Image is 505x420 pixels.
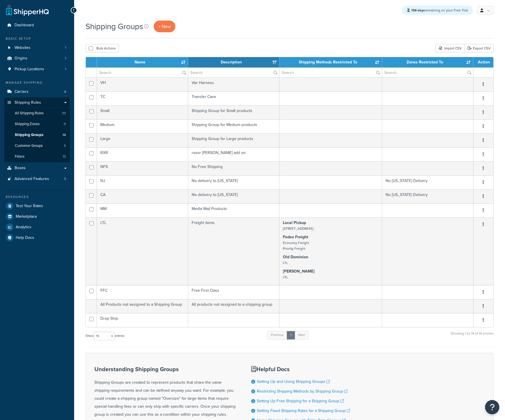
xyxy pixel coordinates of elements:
td: Small [97,105,188,119]
span: Test Your Rates [16,204,43,209]
span: 13 [63,154,66,159]
a: Test Your Rates [4,201,70,211]
a: Boxes [4,163,70,173]
td: All Products not assigned to a Shipping Group [97,299,188,313]
th: Description: activate to sort column ascending [188,57,279,67]
strong: Local Pickup [283,220,306,226]
div: Showing 1 to 14 of 14 entries [451,330,494,343]
span: 1 [65,67,66,72]
div: Import CSV [435,44,465,53]
td: TC [97,91,188,105]
a: Shipping Rules [4,97,70,108]
span: Boxes [15,166,26,171]
span: Shipping Zones [15,122,40,127]
strong: Fedex Freight [283,234,308,240]
span: Pickup Locations [15,67,44,72]
td: MM [97,203,188,217]
h3: Understanding Shipping Groups [94,366,237,372]
input: Search [279,68,382,77]
div: remaining on your Free Trial [402,6,473,15]
small: LTL [283,275,288,280]
a: Shipping Zones 11 [4,119,70,129]
div: Resources [4,195,70,199]
span: + New [158,23,171,30]
select: Showentries [94,332,115,340]
li: Shipping Zones [4,119,70,129]
div: Basic Setup [4,36,70,41]
a: Setting Fixed Shipping Rates for a Shipping Group [257,408,350,414]
small: [STREET_ADDRESS] [283,226,313,231]
th: Name: activate to sort column ascending [97,57,188,67]
a: Dashboard [4,20,70,31]
td: NJ [97,175,188,189]
span: Shipping Rules [15,100,41,105]
a: Export CSV [465,44,494,53]
strong: [PERSON_NAME] [283,268,315,274]
a: Pickup Locations 1 [4,64,70,75]
span: Filters [15,154,25,159]
a: All Shipping Rules 33 [4,108,70,119]
td: No delivery to [US_STATE] [188,175,279,189]
h3: Helpful Docs [251,366,350,372]
td: LTL [97,217,188,285]
a: Previous [267,331,287,339]
td: Shipping Group for Medium products [188,119,279,133]
a: ShipperHQ Home [6,4,49,16]
td: Shipping Group for Large products [188,133,279,147]
li: Websites [4,43,70,53]
td: Drop Ship [97,313,188,327]
th: Shipping Methods Restricted To: activate to sort column ascending [279,57,382,67]
td: Freight items [188,217,279,285]
li: Filters [4,151,70,162]
a: + New [154,21,175,32]
li: Advanced Features [4,174,70,184]
td: NFS [97,161,188,175]
td: Transfer Case [188,91,279,105]
a: Setting Up and Using Shipping Groups [257,379,330,385]
a: Customer Groups 5 [4,141,70,151]
span: Advanced Features [15,177,49,181]
td: No [US_STATE] Delivery [382,175,473,189]
a: Origins 1 [4,53,70,64]
strong: 158 days [411,8,425,13]
span: 33 [62,111,66,116]
h1: Shipping Groups [86,21,143,32]
li: Origins [4,53,70,64]
li: All Shipping Rules [4,108,70,119]
td: No Free Shipping [188,161,279,175]
span: Help Docs [16,235,34,240]
button: Open Resource Center [485,400,499,414]
td: Media Mail Products [188,203,279,217]
strong: Old Dominion [283,254,308,260]
a: Marketplace [4,211,70,222]
td: Shipping Group for Small products [188,105,279,119]
span: 1 [65,45,66,50]
span: Carriers [15,89,29,94]
a: Websites 1 [4,43,70,53]
span: 5 [64,143,66,148]
a: Help Docs [4,233,70,243]
span: Marketplace [16,214,37,219]
a: Advanced Features 5 [4,174,70,184]
span: Dashboard [15,23,34,28]
a: 1 [287,331,295,339]
span: 11 [64,122,66,127]
a: Next [295,331,309,339]
td: RXR [97,147,188,161]
td: Free First Class [188,285,279,299]
td: No [US_STATE] Delivery [382,189,473,203]
input: Search [97,68,188,77]
li: Pickup Locations [4,64,70,75]
td: Large [97,133,188,147]
span: Websites [15,45,31,50]
span: 5 [64,177,66,181]
th: Zones Restricted To: activate to sort column ascending [382,57,473,67]
a: Analytics [4,222,70,232]
a: Setting Up Free Shipping for a Shipping Group [257,398,344,404]
th: Action [473,57,493,67]
td: Vac Harness [188,77,279,91]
